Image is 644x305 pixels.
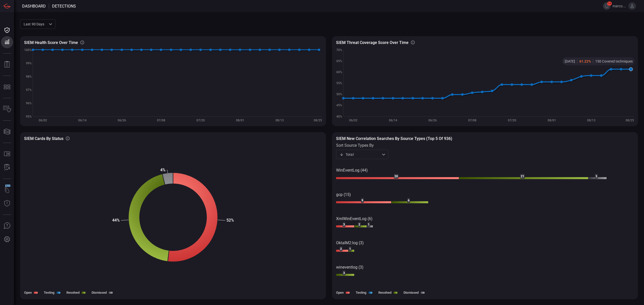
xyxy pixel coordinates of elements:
text: 07/20 [508,119,516,122]
text: 06/14 [78,119,87,122]
text: gcp (15) [336,192,351,197]
label: Dismissed [404,291,419,294]
button: Cards [1,126,13,138]
button: Detections [1,36,13,48]
text: 08/25 [314,119,322,122]
text: 95% [26,115,32,118]
text: wineventlog (3) [336,265,364,270]
text: 65% [336,59,342,63]
label: Open [336,291,344,294]
span: marco.[PERSON_NAME] [613,4,626,8]
text: 08/25 [626,119,634,122]
label: Testing [356,291,366,294]
text: 3 [343,223,345,226]
label: Open [24,291,32,294]
text: XmlWinEventLog (6) [336,216,373,221]
button: ALERT ANALYSIS [1,162,13,174]
text: WinEventLog (44) [336,168,368,173]
text: 08/01 [548,119,556,122]
text: 96% [26,101,32,105]
button: Rule Catalog [1,148,13,160]
button: MITRE - Detection Posture [1,81,13,93]
h3: SIEM Threat coverage score over time [336,40,409,45]
text: 2 [358,223,360,226]
button: 15 [603,2,611,10]
button: Preferences [1,233,13,245]
button: Inventory [1,103,13,115]
h3: SIEM New correlation searches by source types (Top 5 of 936) [336,136,634,141]
text: 100% [24,48,32,52]
text: 97% [26,88,32,92]
text: 06/26 [118,119,126,122]
text: 98% [26,75,32,78]
text: 08/01 [236,119,244,122]
text: 1 [368,223,370,226]
text: 44% [112,218,120,223]
text: 06/26 [428,119,437,122]
text: 50% [336,92,342,96]
text: 45% [336,104,342,107]
text: 2 [340,247,342,251]
button: Ask Us A Question [1,220,13,232]
text: 21 [521,175,524,178]
text: 06/14 [389,119,397,122]
text: 4% [160,168,166,172]
label: Resolved [378,291,391,294]
text: 52% [226,218,234,223]
button: Dashboard [1,24,13,36]
text: 3 [595,175,597,178]
button: Wingman [1,184,13,196]
label: sort source types by [336,143,388,148]
span: Dashboard [22,4,46,9]
text: 08/13 [275,119,284,122]
text: OktaIM2:log (3) [336,240,364,245]
text: 08/13 [587,119,595,122]
label: Resolved [66,291,79,294]
text: 55% [336,81,342,85]
text: 07/20 [196,119,205,122]
h3: SIEM Cards By Status [24,136,63,141]
text: 40% [336,115,342,118]
h3: SIEM Health Score Over Time [24,40,78,45]
p: Last 90 days [24,22,47,27]
text: 60% [336,70,342,74]
text: 70% [336,48,342,52]
button: Reports [1,59,13,71]
text: 99% [26,62,32,65]
text: 3 [343,271,345,275]
div: Total [340,152,380,157]
text: 07/08 [157,119,165,122]
span: 15 [607,2,612,6]
text: 07/08 [468,119,476,122]
text: 9 [361,199,363,202]
text: 06/02 [349,119,357,122]
text: 20 [394,175,398,178]
label: Testing [44,291,54,294]
text: 06/02 [39,119,47,122]
label: Dismissed [92,291,107,294]
button: Threat Intelligence [1,197,13,210]
text: 1 [349,247,351,251]
text: 6 [408,199,410,202]
span: Detections [52,4,76,9]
